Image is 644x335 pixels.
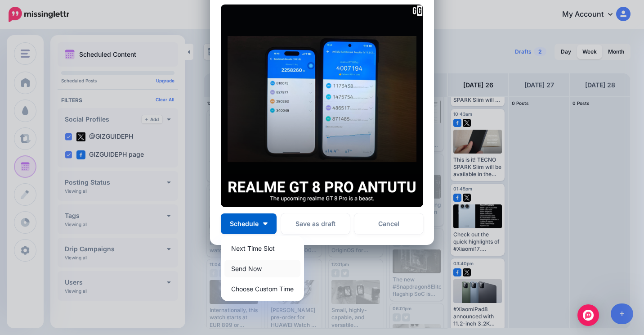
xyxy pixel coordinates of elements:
[354,213,423,234] a: Cancel
[221,213,277,234] button: Schedule
[577,304,599,326] div: Open Intercom Messenger
[263,222,268,225] img: arrow-down-white.png
[224,280,300,298] a: Choose Custom Time
[224,240,300,257] a: Next Time Slot
[221,236,304,301] div: Schedule
[281,213,350,234] button: Save as draft
[224,260,300,277] a: Send Now
[221,5,423,207] img: BSYWL9KYF2Z80ZY5GG1ZN1VAXH068A6W.png
[230,221,259,227] span: Schedule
